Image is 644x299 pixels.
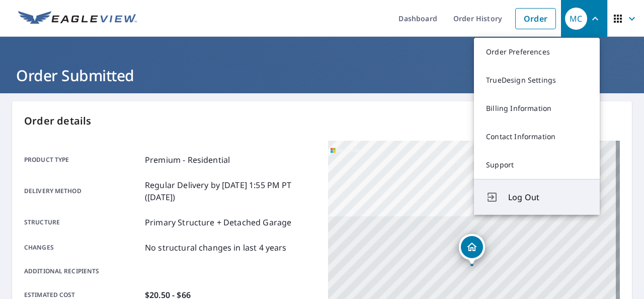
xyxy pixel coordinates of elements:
[24,154,141,166] p: Product type
[474,179,600,215] button: Log Out
[565,8,587,30] div: MC
[474,123,600,151] a: Contact Information
[18,11,137,26] img: EV Logo
[474,38,600,66] a: Order Preferences
[459,234,485,265] div: Dropped pin, building 1, Residential property, 185 Bridgewater Cir Athens, GA 30601
[24,179,141,203] p: Delivery method
[145,154,230,166] p: Premium - Residential
[474,94,600,123] a: Billing Information
[145,179,316,203] p: Regular Delivery by [DATE] 1:55 PM PT ([DATE])
[24,242,141,254] p: Changes
[145,216,291,228] p: Primary Structure + Detached Garage
[24,267,141,276] p: Additional recipients
[145,242,287,254] p: No structural changes in last 4 years
[24,113,620,129] p: Order details
[508,191,588,203] span: Log Out
[474,151,600,179] a: Support
[12,65,632,86] h1: Order Submitted
[24,216,141,228] p: Structure
[474,66,600,94] a: TrueDesign Settings
[515,8,556,29] a: Order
